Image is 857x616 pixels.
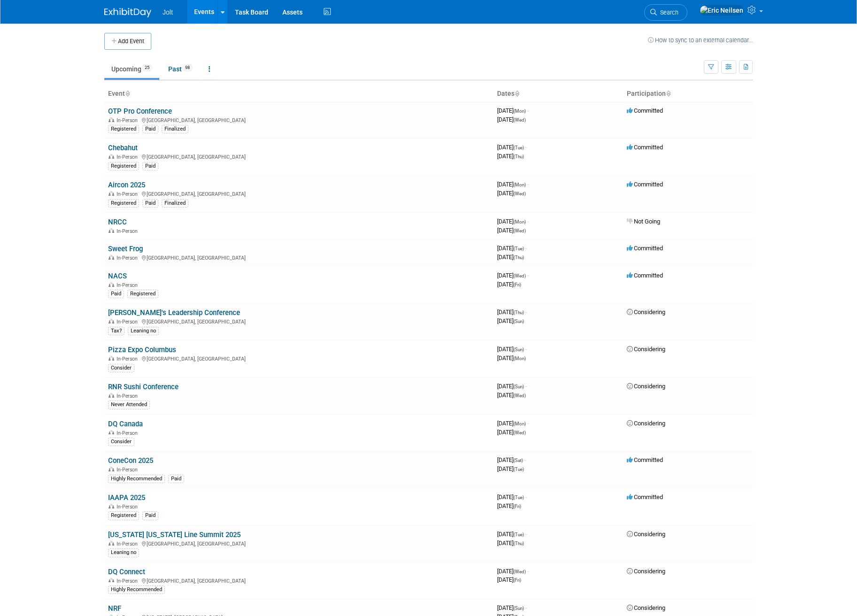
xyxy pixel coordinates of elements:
span: [DATE] [497,539,524,547]
img: In-Person Event [109,393,114,398]
span: - [527,272,529,279]
span: [DATE] [497,116,526,123]
span: In-Person [117,191,140,197]
span: [DATE] [497,429,526,436]
span: In-Person [117,504,140,510]
div: [GEOGRAPHIC_DATA], [GEOGRAPHIC_DATA] [108,116,490,123]
span: [DATE] [497,153,524,160]
span: [DATE] [497,576,521,583]
a: Aircon 2025 [108,181,145,189]
span: (Wed) [514,191,526,196]
a: ConeCon 2025 [108,456,153,465]
div: [GEOGRAPHIC_DATA], [GEOGRAPHIC_DATA] [108,190,490,197]
button: Add Event [104,33,151,50]
span: [DATE] [497,346,527,353]
img: In-Person Event [109,467,114,471]
span: - [527,181,529,188]
div: Registered [127,290,158,298]
a: Sort by Start Date [514,90,519,97]
span: - [525,245,527,252]
img: In-Person Event [109,117,114,122]
div: Finalized [162,125,188,133]
img: In-Person Event [109,154,114,159]
span: Considering [627,531,665,538]
span: [DATE] [497,107,529,114]
div: Highly Recommended [108,585,165,594]
span: (Thu) [514,255,524,260]
span: [DATE] [497,181,529,188]
span: (Fri) [514,504,521,509]
span: (Mon) [514,219,526,224]
a: DQ Canada [108,420,143,428]
div: Paid [142,125,158,133]
span: [DATE] [497,245,527,252]
span: [DATE] [497,502,521,509]
div: Registered [108,125,139,133]
img: In-Person Event [109,319,114,323]
a: Pizza Expo Columbus [108,346,176,354]
span: In-Person [117,393,140,399]
img: In-Person Event [109,228,114,233]
img: In-Person Event [109,255,114,260]
span: [DATE] [497,218,529,225]
span: (Sun) [514,347,524,352]
span: 98 [182,64,193,71]
span: In-Person [117,282,140,288]
img: In-Person Event [109,356,114,361]
span: [DATE] [497,354,526,362]
span: In-Person [117,356,140,362]
span: In-Person [117,541,140,547]
span: [DATE] [497,392,526,399]
span: Search [657,9,678,16]
a: NACS [108,272,127,280]
span: (Tue) [514,532,524,537]
span: (Sat) [514,458,523,463]
span: (Thu) [514,310,524,315]
div: Tax? [108,327,125,335]
a: Sort by Event Name [125,90,130,97]
span: [DATE] [497,272,529,279]
div: Highly Recommended [108,475,165,483]
div: Consider [108,364,134,372]
th: Participation [623,86,753,102]
a: DQ Connect [108,568,145,576]
span: - [525,144,527,151]
span: - [525,383,527,390]
div: [GEOGRAPHIC_DATA], [GEOGRAPHIC_DATA] [108,317,490,325]
span: In-Person [117,578,140,584]
th: Event [104,86,493,102]
div: Finalized [162,199,188,208]
span: [DATE] [497,604,527,611]
img: In-Person Event [109,541,114,546]
img: In-Person Event [109,191,114,196]
img: In-Person Event [109,504,114,508]
span: [DATE] [497,227,526,234]
th: Dates [493,86,623,102]
span: (Thu) [514,154,524,159]
span: [DATE] [497,308,527,316]
a: [US_STATE] [US_STATE] Line Summit 2025 [108,531,241,539]
span: [DATE] [497,456,526,463]
span: (Sun) [514,319,524,324]
span: 25 [142,64,152,71]
span: [DATE] [497,531,527,538]
span: Considering [627,308,665,316]
span: [DATE] [497,190,526,197]
div: Leaning no [108,548,139,557]
a: Past98 [161,60,200,78]
div: Paid [168,475,184,483]
span: (Sun) [514,384,524,389]
span: (Tue) [514,145,524,150]
span: (Tue) [514,467,524,472]
span: Committed [627,272,663,279]
img: In-Person Event [109,430,114,435]
a: NRF [108,604,121,613]
div: Registered [108,511,139,520]
span: (Tue) [514,495,524,500]
span: (Wed) [514,393,526,398]
span: [DATE] [497,383,527,390]
span: (Thu) [514,541,524,546]
span: Committed [627,245,663,252]
span: (Wed) [514,569,526,574]
img: ExhibitDay [104,8,151,17]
